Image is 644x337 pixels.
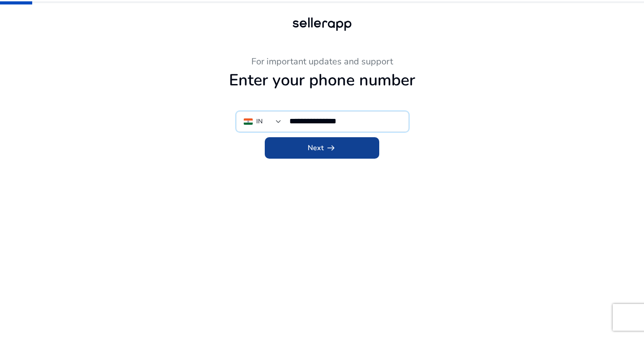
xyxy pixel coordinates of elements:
[76,71,568,90] h1: Enter your phone number
[256,117,263,126] div: IN
[308,143,336,153] span: Next
[76,56,568,67] h3: For important updates and support
[326,143,336,153] span: arrow_right_alt
[265,137,379,159] button: Nextarrow_right_alt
